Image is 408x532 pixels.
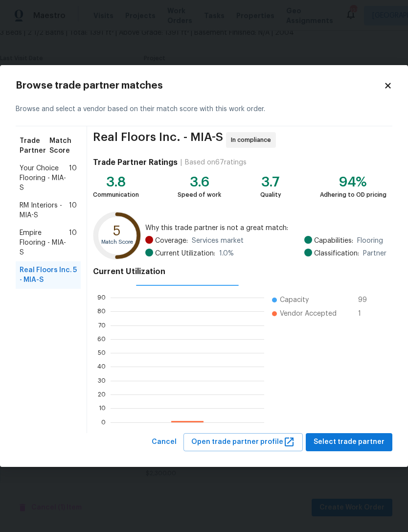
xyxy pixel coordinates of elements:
[113,225,121,238] text: 5
[314,236,353,246] span: Capabilities:
[363,249,386,258] span: Partner
[93,177,139,187] div: 3.8
[98,350,106,356] text: 50
[69,201,77,220] span: 10
[73,265,77,285] span: 5
[98,323,106,328] text: 70
[178,177,221,187] div: 3.6
[148,433,181,451] button: Cancel
[357,236,383,246] span: Flooring
[101,419,106,425] text: 0
[155,249,215,258] span: Current Utilization:
[101,239,133,245] text: Match Score
[93,190,139,200] div: Communication
[358,295,374,305] span: 99
[93,158,178,167] h4: Trade Partner Ratings
[97,295,106,301] text: 90
[185,158,247,167] div: Based on 67 ratings
[320,177,386,187] div: 94%
[260,177,281,187] div: 3.7
[183,433,303,451] button: Open trade partner profile
[16,81,384,91] h2: Browse trade partner matches
[98,378,106,384] text: 30
[314,436,385,448] span: Select trade partner
[98,392,106,397] text: 20
[306,433,392,451] button: Select trade partner
[145,223,386,233] span: Why this trade partner is not a great match:
[20,228,69,257] span: Empire Flooring - MIA-S
[152,436,177,448] span: Cancel
[219,249,234,258] span: 1.0 %
[97,364,106,370] text: 40
[280,295,309,305] span: Capacity
[93,132,223,148] span: Real Floors Inc. - MIA-S
[20,163,69,193] span: Your Choice Flooring - MIA-S
[49,136,77,156] span: Match Score
[320,190,386,200] div: Adhering to OD pricing
[192,236,244,246] span: Services market
[20,201,69,220] span: RM Interiors - MIA-S
[178,190,221,200] div: Speed of work
[20,136,49,156] span: Trade Partner
[178,158,185,167] div: |
[97,308,106,314] text: 80
[231,135,275,145] span: In compliance
[69,163,77,193] span: 10
[260,190,281,200] div: Quality
[99,405,106,411] text: 10
[97,336,106,342] text: 60
[69,228,77,257] span: 10
[280,309,337,319] span: Vendor Accepted
[191,436,295,448] span: Open trade partner profile
[20,265,73,285] span: Real Floors Inc. - MIA-S
[155,236,188,246] span: Coverage:
[314,249,359,258] span: Classification:
[93,267,386,277] h4: Current Utilization
[16,93,392,126] div: Browse and select a vendor based on their match score with this work order.
[358,309,374,319] span: 1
